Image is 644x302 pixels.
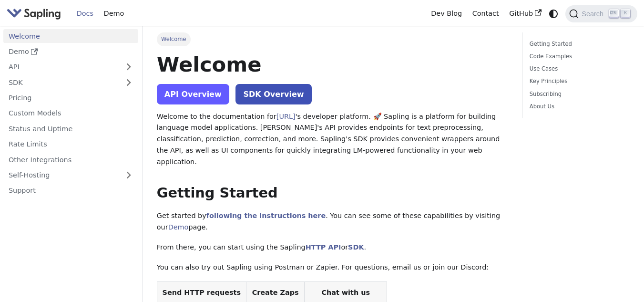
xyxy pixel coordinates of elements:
a: Pricing [3,91,138,105]
button: Expand sidebar category 'API' [119,60,138,74]
a: Contact [467,6,504,21]
a: Demo [99,6,129,21]
a: Subscribing [530,90,627,99]
a: SDK [348,243,364,251]
a: API Overview [157,84,229,104]
a: Self-Hosting [3,168,138,182]
button: Expand sidebar category 'SDK' [119,75,138,89]
a: Sapling.ai [7,7,64,21]
a: Dev Blog [426,6,467,21]
a: Status and Uptime [3,122,138,135]
button: Switch between dark and light mode (currently system mode) [547,7,561,21]
a: Support [3,184,138,198]
a: SDK [3,75,119,89]
a: following the instructions here [206,212,326,219]
a: Welcome [3,29,138,43]
a: SDK Overview [235,84,311,104]
a: Rate Limits [3,137,138,151]
span: Search [579,10,609,18]
p: Get started by . You can see some of these capabilities by visiting our page. [157,210,509,233]
p: From there, you can start using the Sapling or . [157,242,509,253]
a: Custom Models [3,106,138,120]
p: You can also try out Sapling using Postman or Zapier. For questions, email us or join our Discord: [157,262,509,273]
a: Use Cases [530,64,627,73]
kbd: K [621,9,630,18]
a: [URL] [276,113,296,120]
p: Welcome to the documentation for 's developer platform. 🚀 Sapling is a platform for building lang... [157,111,509,168]
span: Welcome [157,32,191,46]
img: Sapling.ai [7,7,61,21]
a: GitHub [504,6,546,21]
h2: Getting Started [157,185,509,202]
a: API [3,60,119,74]
a: Docs [72,6,99,21]
a: Demo [168,223,189,231]
a: Other Integrations [3,153,138,167]
a: About Us [530,102,627,111]
a: Code Examples [530,52,627,61]
button: Search (Ctrl+K) [565,5,637,22]
h1: Welcome [157,52,509,77]
nav: Breadcrumbs [157,32,509,46]
a: Getting Started [530,40,627,49]
a: HTTP API [306,243,341,251]
a: Key Principles [530,77,627,86]
a: Demo [3,45,138,59]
